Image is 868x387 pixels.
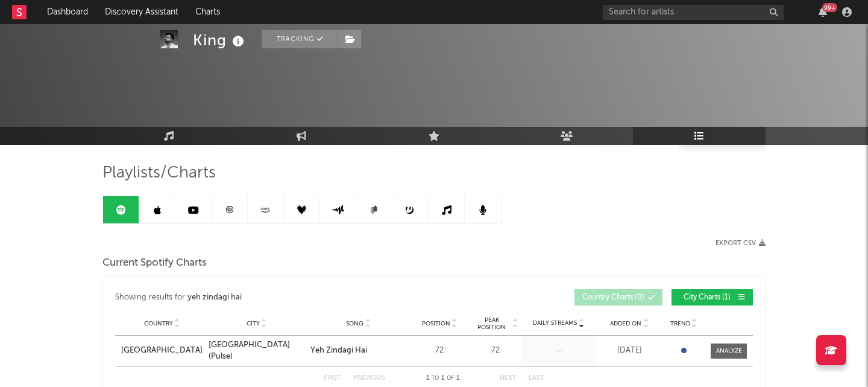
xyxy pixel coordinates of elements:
[310,345,406,357] a: Yeh Zindagi Hai
[409,371,476,386] div: 1 1 1
[346,320,363,327] span: Song
[447,376,454,381] span: of
[324,375,341,382] button: First
[670,320,690,327] span: Trend
[412,345,467,357] div: 72
[500,375,517,382] button: Next
[599,345,659,357] div: [DATE]
[582,294,644,301] span: Country Charts ( 0 )
[102,166,216,181] span: Playlists/Charts
[115,289,434,305] div: Showing results for
[533,319,577,328] span: Daily Streams
[187,290,242,305] div: yeh zindagi hai
[610,320,641,327] span: Added On
[603,5,784,20] input: Search for artists
[473,316,511,331] span: Peak Position
[121,345,203,357] a: [GEOGRAPHIC_DATA]
[529,375,544,382] button: Last
[353,375,385,382] button: Previous
[432,376,439,381] span: to
[671,289,753,305] button: City Charts(1)
[193,30,247,50] div: King
[822,3,837,12] div: 99 +
[819,7,827,17] button: 99+
[574,289,662,305] button: Country Charts(0)
[679,294,735,301] span: City Charts ( 1 )
[310,345,367,357] div: Yeh Zindagi Hai
[262,30,338,48] button: Tracking
[144,320,173,327] span: Country
[209,339,304,363] a: [GEOGRAPHIC_DATA] (Pulse)
[247,320,260,327] span: City
[473,345,518,357] div: 72
[422,320,450,327] span: Position
[102,256,207,270] span: Current Spotify Charts
[715,240,766,247] button: Export CSV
